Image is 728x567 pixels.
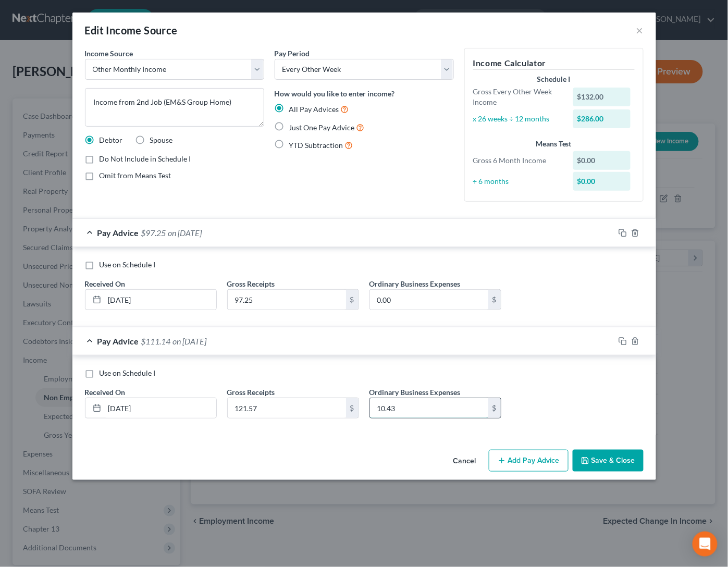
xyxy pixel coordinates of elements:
span: $97.25 [141,228,166,238]
div: Gross Every Other Week Income [468,87,569,107]
span: Use on Schedule I [100,260,156,269]
span: $111.14 [141,336,171,346]
span: Spouse [150,135,173,144]
input: 0.00 [370,290,488,310]
div: $ [488,398,501,418]
label: Ordinary Business Expenses [369,278,461,289]
span: Received On [85,279,126,288]
label: Gross Receipts [227,387,275,398]
label: Pay Period [275,48,310,59]
div: $ [488,290,501,310]
button: Cancel [445,451,485,472]
span: on [DATE] [173,336,207,346]
input: MM/DD/YYYY [105,290,216,310]
span: Use on Schedule I [100,368,156,377]
span: All Pay Advices [289,105,339,114]
div: x 26 weeks ÷ 12 months [468,114,569,124]
div: ÷ 6 months [468,176,569,187]
span: Omit from Means Test [100,171,171,180]
span: Just One Pay Advice [289,123,355,132]
div: Gross 6 Month Income [468,155,569,166]
div: $132.00 [573,88,631,106]
input: 0.00 [228,290,346,310]
div: Schedule I [473,74,635,84]
div: Open Intercom Messenger [693,532,718,557]
div: $ [346,398,359,418]
label: How would you like to enter income? [275,88,395,99]
div: $286.00 [573,109,631,128]
input: 0.00 [370,398,488,418]
label: Gross Receipts [227,278,275,289]
button: × [636,24,644,36]
span: YTD Subtraction [289,141,343,150]
span: Income Source [85,49,133,58]
label: Ordinary Business Expenses [369,387,461,398]
div: $0.00 [573,172,631,191]
input: 0.00 [228,398,346,418]
button: Add Pay Advice [489,450,569,472]
span: Pay Advice [97,336,139,346]
span: Received On [85,388,126,397]
button: Save & Close [573,450,644,472]
div: $0.00 [573,151,631,170]
span: Debtor [100,135,123,144]
h5: Income Calculator [473,57,635,70]
span: on [DATE] [168,228,202,238]
input: MM/DD/YYYY [105,398,216,418]
div: $ [346,290,359,310]
span: Do Not Include in Schedule I [100,154,191,163]
span: Pay Advice [97,228,139,238]
div: Edit Income Source [85,23,178,38]
div: Means Test [473,139,635,149]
